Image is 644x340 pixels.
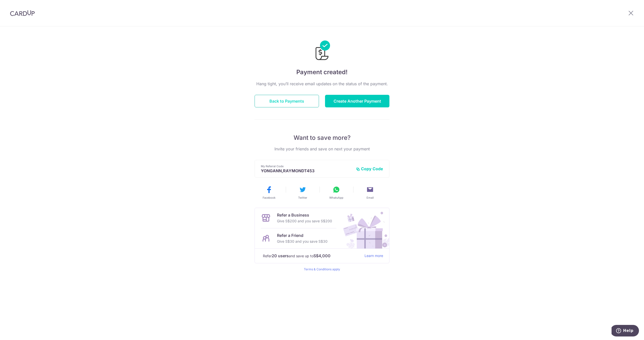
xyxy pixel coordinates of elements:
p: Hang tight, you’ll receive email updates on the status of the payment. [255,81,389,87]
button: Back to Payments [255,95,319,107]
iframe: Opens a widget where you can find more information [612,325,639,337]
img: CardUp [10,10,35,16]
img: Refer [338,208,389,248]
span: Facebook [263,196,275,200]
button: Create Another Payment [325,95,389,107]
span: Email [367,196,374,200]
p: Invite your friends and save on next your payment [255,146,389,152]
a: Learn more [365,253,383,259]
strong: 20 users [272,253,289,259]
p: Give S$200 and you save S$200 [277,218,332,224]
h4: Payment created! [255,68,389,77]
button: Facebook [254,186,284,200]
p: Refer a Business [277,212,332,218]
img: Payments [314,40,330,62]
button: Copy Code [356,166,383,171]
button: WhatsApp [321,186,351,200]
p: Refer a Friend [277,232,328,238]
strong: S$4,000 [313,253,331,259]
a: Terms & Conditions apply [304,267,340,271]
p: Give S$30 and you save S$30 [277,238,328,244]
span: WhatsApp [329,196,343,200]
p: Want to save more? [255,134,389,142]
button: Twitter [288,186,317,200]
p: My Referral Code [261,164,352,168]
p: Refer and save up to [263,253,360,259]
p: YONGANN,RAYMONDT453 [261,168,352,173]
span: Twitter [298,196,307,200]
button: Email [355,186,385,200]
